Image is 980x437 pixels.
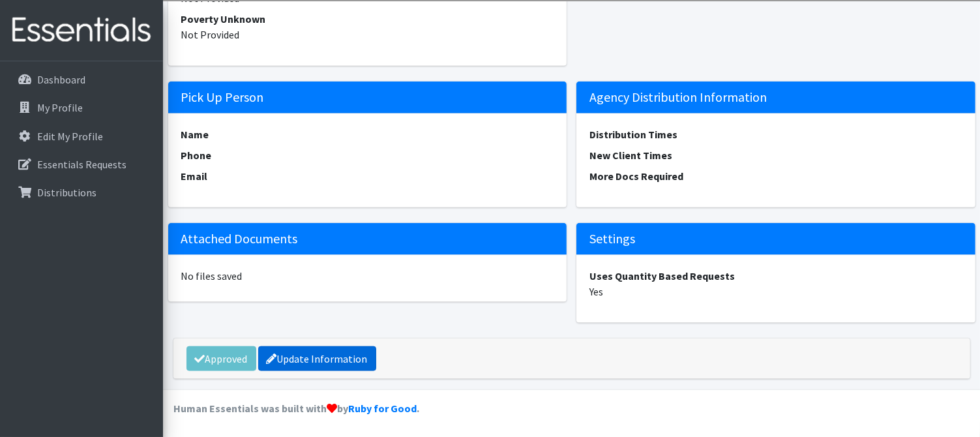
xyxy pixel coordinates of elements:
div: Rename [5,76,975,87]
div: Delete [5,40,975,52]
p: Essentials Requests [37,158,126,171]
div: Options [5,52,975,64]
p: Edit My Profile [37,130,103,143]
a: Essentials Requests [5,151,158,177]
div: Sort A > Z [5,5,975,17]
a: My Profile [5,95,158,121]
div: Sign out [5,64,975,76]
a: Distributions [5,179,158,205]
div: Move To ... [5,29,975,40]
div: Move To ... [5,87,975,99]
p: My Profile [37,101,83,114]
a: Edit My Profile [5,123,158,149]
div: Sort New > Old [5,17,975,29]
img: HumanEssentials [5,8,158,52]
p: Dashboard [37,73,85,86]
p: Distributions [37,186,97,199]
a: Dashboard [5,67,158,93]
